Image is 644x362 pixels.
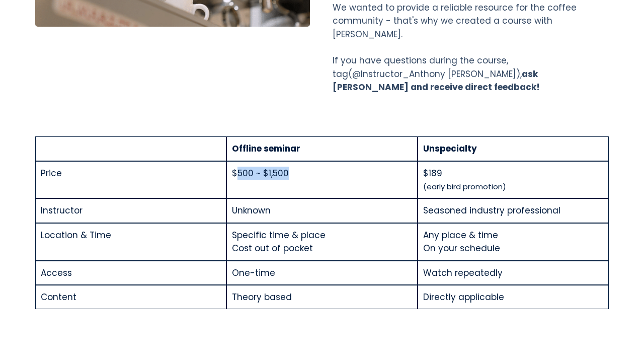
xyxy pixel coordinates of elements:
[41,204,83,216] span: Instructor
[423,142,477,155] span: Unspecialty
[232,229,326,254] span: Specific time & place Cost out of pocket
[232,167,289,179] span: $500 ~ $1,500
[423,229,500,254] span: Any place & time On your schedule
[423,204,560,216] span: Seasoned industry professional
[333,2,577,93] span: We wanted to provide a reliable resource for the coffee community - that's why we created a cours...
[232,142,300,155] span: Offline seminar
[232,291,292,303] span: Theory based
[41,267,72,279] span: Access
[232,204,271,216] span: Unknown
[418,285,609,309] td: Directly applicable
[232,267,275,279] span: One-time
[41,167,62,179] span: Price
[423,167,506,192] span: $189
[423,267,503,279] span: Watch repeatedly
[41,291,76,303] span: Content
[41,229,111,241] span: Location & Time
[423,181,506,192] span: (early bird promotion)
